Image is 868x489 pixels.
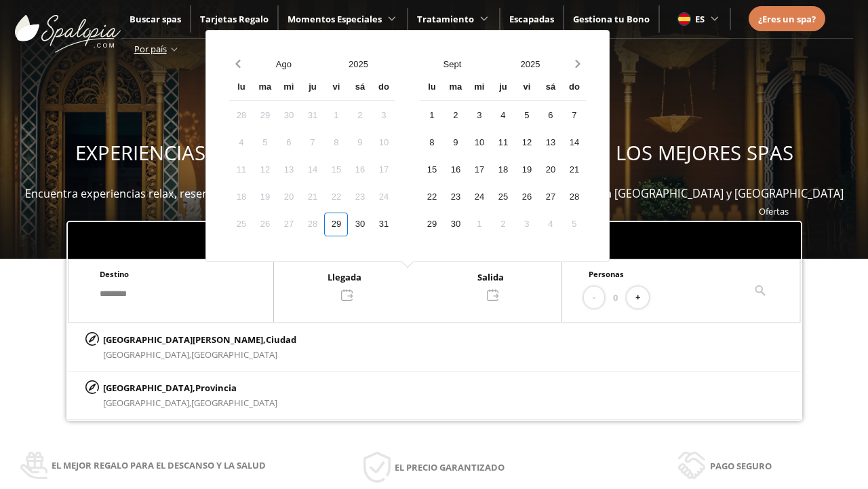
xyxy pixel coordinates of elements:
button: Open months overlay [413,52,491,76]
span: ¿Eres un spa? [758,13,816,25]
div: 8 [420,131,443,155]
button: Next month [569,52,586,76]
span: Ciudad [266,333,296,346]
div: 30 [277,104,300,128]
div: 30 [443,213,467,236]
div: 21 [562,158,586,182]
div: 29 [253,104,277,128]
a: Ofertas [759,205,789,217]
div: 2 [491,213,515,236]
span: Por país [134,43,167,55]
div: ju [300,76,324,100]
div: 3 [515,213,538,236]
div: 21 [300,185,324,209]
div: 12 [515,131,538,155]
div: ma [253,76,277,100]
button: Open years overlay [491,52,569,76]
div: do [562,76,586,100]
div: 7 [562,104,586,128]
div: 18 [491,158,515,182]
div: 1 [420,104,443,128]
span: [GEOGRAPHIC_DATA] [191,397,277,409]
div: 4 [538,213,562,236]
div: 5 [253,131,277,155]
span: Encuentra experiencias relax, reserva bonos spas y escapadas wellness para disfrutar en más de 40... [25,186,844,201]
div: Calendar days [229,104,395,236]
div: 2 [348,104,372,128]
div: 4 [229,131,253,155]
div: 1 [324,104,348,128]
a: Tarjetas Regalo [200,13,269,25]
div: 6 [538,104,562,128]
span: Destino [100,269,129,279]
div: 10 [467,131,491,155]
span: El mejor regalo para el descanso y la salud [52,458,266,473]
a: ¿Eres un spa? [758,12,816,26]
img: ImgLogoSpalopia.BvClDcEz.svg [15,1,121,53]
div: 17 [372,158,395,182]
div: 29 [324,213,348,236]
div: Calendar wrapper [420,76,586,236]
div: lu [229,76,253,100]
span: Provincia [195,382,237,394]
div: 19 [515,158,538,182]
div: lu [420,76,443,100]
div: 31 [300,104,324,128]
div: 13 [538,131,562,155]
div: 24 [467,185,491,209]
div: mi [467,76,491,100]
span: [GEOGRAPHIC_DATA] [191,348,277,361]
div: 26 [515,185,538,209]
div: 18 [229,185,253,209]
div: 28 [562,185,586,209]
div: 15 [420,158,443,182]
div: 5 [562,213,586,236]
div: 13 [277,158,300,182]
div: 14 [300,158,324,182]
div: 16 [443,158,467,182]
div: ju [491,76,515,100]
button: Open months overlay [246,52,321,76]
div: vi [324,76,348,100]
p: [GEOGRAPHIC_DATA][PERSON_NAME], [103,332,296,347]
div: 27 [538,185,562,209]
button: Open years overlay [321,52,395,76]
a: Gestiona tu Bono [573,13,650,25]
div: 24 [372,185,395,209]
div: 29 [420,213,443,236]
span: EXPERIENCIAS WELLNESS PARA REGALAR Y DISFRUTAR EN LOS MEJORES SPAS [75,139,793,166]
div: 7 [300,131,324,155]
div: sá [538,76,562,100]
div: 2 [443,104,467,128]
div: 5 [515,104,538,128]
div: sá [348,76,372,100]
div: 30 [348,213,372,236]
div: 9 [348,131,372,155]
span: [GEOGRAPHIC_DATA], [103,348,191,361]
span: El precio garantizado [395,460,505,475]
div: Calendar wrapper [229,76,395,236]
div: 28 [229,104,253,128]
div: mi [277,76,300,100]
div: 12 [253,158,277,182]
div: 25 [229,213,253,236]
div: 25 [491,185,515,209]
div: 11 [491,131,515,155]
span: [GEOGRAPHIC_DATA], [103,397,191,409]
div: 6 [277,131,300,155]
div: 16 [348,158,372,182]
span: Personas [589,269,624,279]
a: Buscar spas [130,13,181,25]
div: ma [443,76,467,100]
div: do [372,76,395,100]
div: 10 [372,131,395,155]
div: 20 [277,185,300,209]
div: 3 [372,104,395,128]
div: 3 [467,104,491,128]
div: 26 [253,213,277,236]
a: Escapadas [509,13,554,25]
